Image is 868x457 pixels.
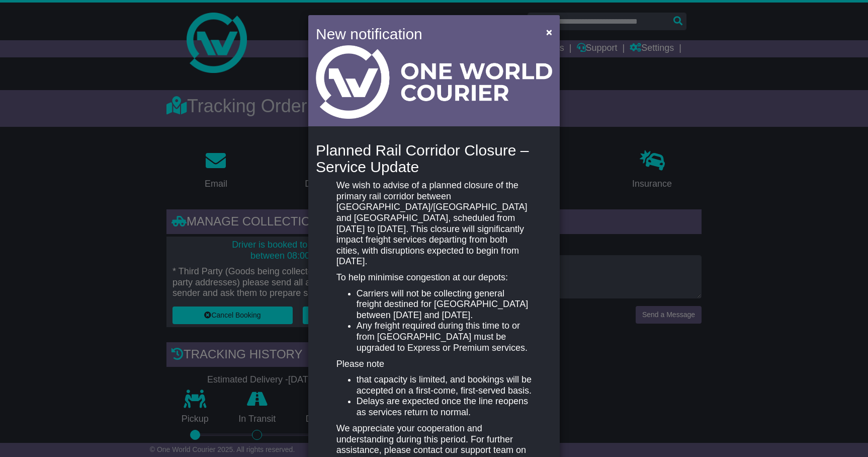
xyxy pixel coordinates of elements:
button: Close [541,22,557,42]
span: × [546,26,552,38]
li: Any freight required during this time to or from [GEOGRAPHIC_DATA] must be upgraded to Express or... [357,321,532,353]
h4: Planned Rail Corridor Closure – Service Update [316,142,552,175]
li: Delays are expected once the line reopens as services return to normal. [357,396,532,418]
p: Please note [336,359,532,370]
img: Light [316,45,552,119]
li: Carriers will not be collecting general freight destined for [GEOGRAPHIC_DATA] between [DATE] and... [357,288,532,321]
p: We wish to advise of a planned closure of the primary rail corridor between [GEOGRAPHIC_DATA]/[GE... [336,180,532,267]
p: To help minimise congestion at our depots: [336,272,532,283]
li: that capacity is limited, and bookings will be accepted on a first-come, first-served basis. [357,374,532,396]
h4: New notification [316,23,532,45]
